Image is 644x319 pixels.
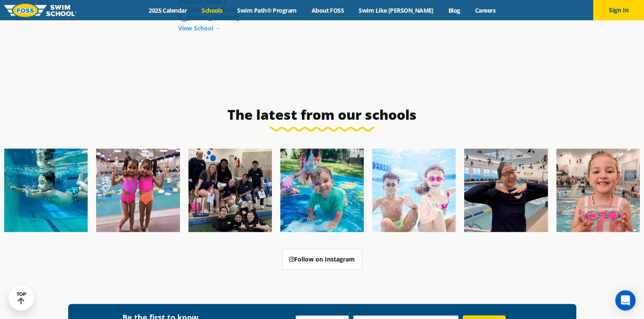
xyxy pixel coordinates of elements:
[467,6,503,14] a: Careers
[351,6,441,14] a: Swim Like [PERSON_NAME]
[178,24,221,32] a: View School →
[615,290,636,311] div: Open Intercom Messenger
[372,148,456,232] img: FCC_FOSS_GeneralShoot_May_FallCampaign_lowres-9556-600x600.jpg
[464,148,547,232] img: Fa25-Website-Images-9-600x600.jpg
[441,6,467,14] a: Blog
[4,4,77,17] img: FOSS Swim School Logo
[304,6,351,14] a: About FOSS
[17,291,26,305] div: TOP
[141,6,194,14] a: 2025 Calendar
[556,148,640,232] img: Fa25-Website-Images-14-600x600.jpg
[282,249,362,270] a: Follow on Instagram
[4,148,88,232] img: Fa25-Website-Images-1-600x600.png
[194,6,230,14] a: Schools
[188,148,272,232] img: Fa25-Website-Images-2-600x600.png
[230,6,304,14] a: Swim Path® Program
[280,148,364,232] img: Fa25-Website-Images-600x600.png
[96,148,180,232] img: Fa25-Website-Images-8-600x600.jpg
